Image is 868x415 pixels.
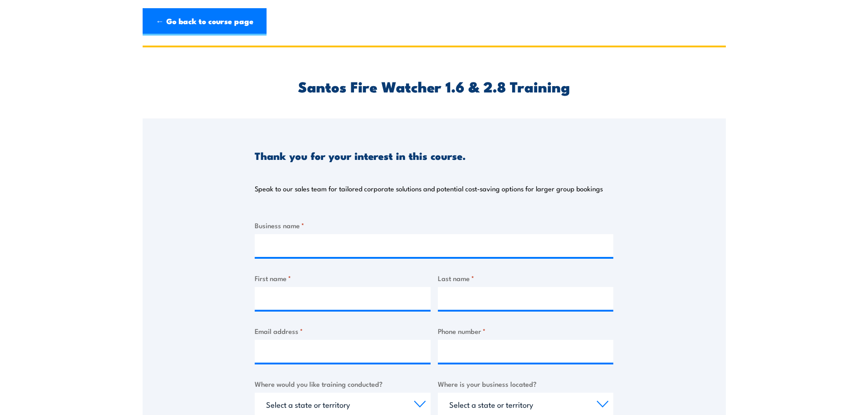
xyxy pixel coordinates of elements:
[143,8,267,36] a: ← Go back to course page
[255,273,431,283] label: First name
[438,273,614,283] label: Last name
[255,184,603,193] p: Speak to our sales team for tailored corporate solutions and potential cost-saving options for la...
[255,326,431,336] label: Email address
[255,379,431,389] label: Where would you like training conducted?
[438,326,614,336] label: Phone number
[255,150,466,161] h3: Thank you for your interest in this course.
[438,379,614,389] label: Where is your business located?
[255,220,613,231] label: Business name
[255,80,613,92] h2: Santos Fire Watcher 1.6 & 2.8 Training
